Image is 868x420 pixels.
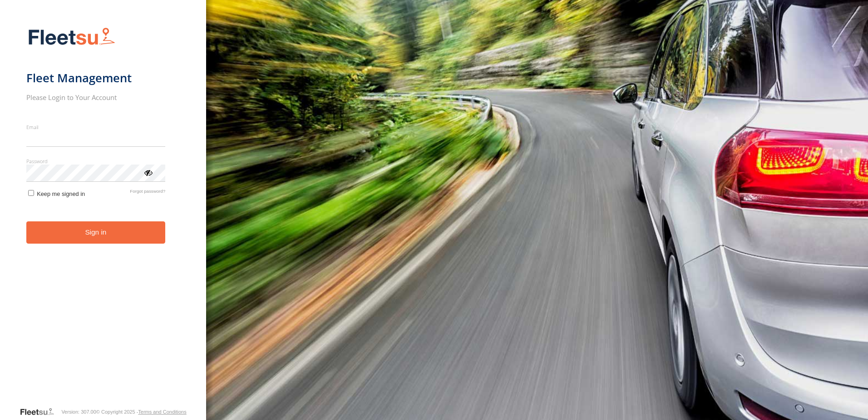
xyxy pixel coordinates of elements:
[26,22,180,406] form: main
[143,168,153,177] div: ViewPassword
[37,190,85,197] span: Keep me signed in
[28,190,34,196] input: Keep me signed in
[130,189,165,197] a: Forgot password?
[26,124,166,130] label: Email
[26,93,166,102] h2: Please Login to Your Account
[26,221,166,244] button: Sign in
[61,409,96,415] div: Version: 307.00
[138,409,186,415] a: Terms and Conditions
[26,25,117,49] img: Fleetsu
[20,407,61,416] a: Visit our Website
[26,158,166,165] label: Password
[96,409,187,415] div: © Copyright 2025 -
[26,70,166,85] h1: Fleet Management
